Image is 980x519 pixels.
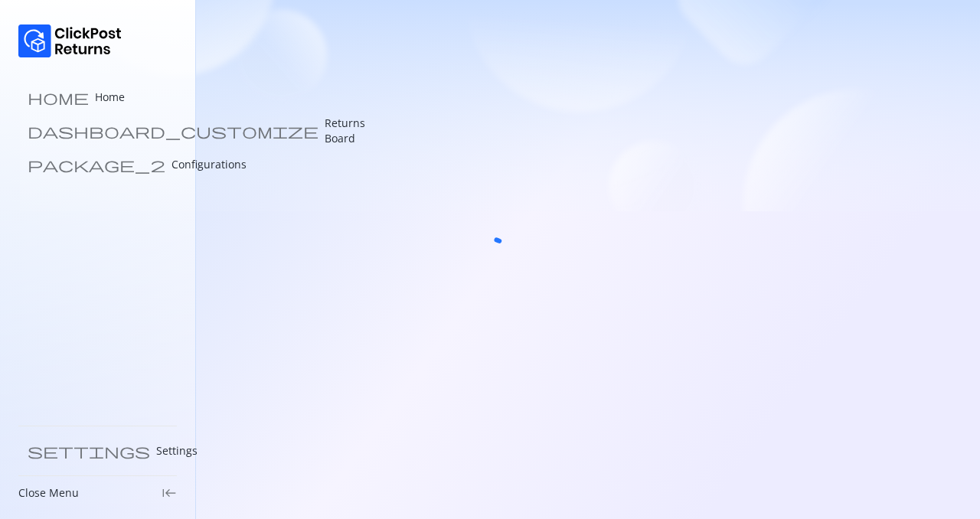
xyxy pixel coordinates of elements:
p: Configurations [171,157,247,172]
span: dashboard_customize [28,123,318,139]
img: Logo [18,24,122,57]
a: package_2 Configurations [18,149,177,180]
p: Close Menu [18,485,79,501]
p: Settings [156,443,198,459]
p: Home [95,90,125,105]
a: settings Settings [18,436,177,466]
p: Returns Board [325,116,365,146]
a: home Home [18,82,177,113]
span: home [28,90,89,105]
a: dashboard_customize Returns Board [18,116,177,146]
span: keyboard_tab_rtl [162,485,177,501]
span: settings [28,443,150,459]
span: package_2 [28,157,165,172]
div: Close Menukeyboard_tab_rtl [18,485,177,501]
